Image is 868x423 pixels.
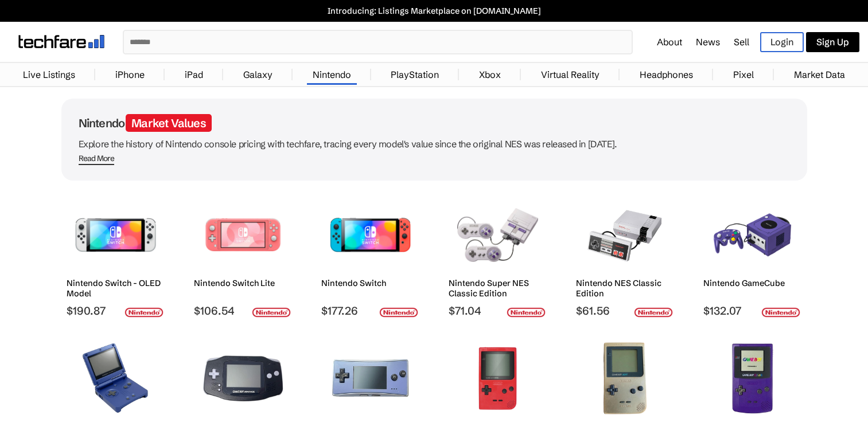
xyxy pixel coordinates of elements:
img: Nintendo Super NES Classic Edition [457,198,538,272]
a: Live Listings [17,63,81,86]
img: Nintendo Game Boy Color [712,342,793,416]
img: Nintendo Switch (OLED Model) [75,198,156,272]
img: Nintendo Game Boy Advance SP [75,342,156,416]
img: Nintendo Switch Lite [203,198,283,272]
a: Nintendo NES Classic Edition Nintendo NES Classic Edition $61.56 nintendo-logo [571,192,680,318]
a: Introducing: Listings Marketplace on [DOMAIN_NAME] [6,6,862,16]
a: iPad [179,63,209,86]
a: iPhone [110,63,150,86]
span: Market Values [126,114,212,132]
h2: Nintendo Switch [321,278,419,288]
img: nintendo-logo [634,307,673,318]
img: Nintendo Game Boy Light [585,342,665,416]
span: $61.56 [576,304,674,318]
div: Read More [79,154,115,163]
a: Nintendo Switch (OLED Model) Nintendo Switch - OLED Model $190.87 nintendo-logo [61,192,170,318]
a: Sell [734,36,749,48]
a: Nintendo Super NES Classic Edition Nintendo Super NES Classic Edition $71.04 nintendo-logo [443,192,552,318]
a: Nintendo Switch Lite Nintendo Switch Lite $106.54 nintendo-logo [189,192,298,318]
a: News [696,36,720,48]
h2: Nintendo Switch Lite [194,278,292,288]
a: Pixel [727,63,760,86]
img: Nintendo GameCube [712,198,793,272]
h2: Nintendo Switch - OLED Model [67,278,165,299]
img: Nintendo NES Classic Edition [585,198,665,272]
h2: Nintendo Super NES Classic Edition [449,278,547,299]
a: About [657,36,682,48]
img: techfare logo [18,35,104,48]
a: Login [760,32,804,52]
h2: Nintendo GameCube [703,278,801,288]
h1: Nintendo [79,116,790,130]
a: Nintendo Switch Nintendo Switch $177.26 nintendo-logo [316,192,425,318]
span: $177.26 [321,304,419,318]
span: $132.07 [703,304,801,318]
span: $190.87 [67,304,165,318]
a: Market Data [788,63,851,86]
a: Headphones [634,63,699,86]
img: nintendo-logo [252,307,291,318]
h2: Nintendo NES Classic Edition [576,278,674,299]
img: nintendo-logo [124,307,164,318]
img: Nintendo Switch [330,198,411,272]
a: Nintendo GameCube Nintendo GameCube $132.07 nintendo-logo [698,192,807,318]
p: Explore the history of Nintendo console pricing with techfare, tracing every model's value since ... [79,136,790,152]
span: $71.04 [449,304,547,318]
span: Read More [79,154,115,165]
a: Xbox [473,63,507,86]
img: Nintendo Game Boy Advance SP [203,342,283,416]
a: Sign Up [806,32,859,52]
img: Nintendo Game Boy Pocket [457,342,538,416]
img: Nintendo Game Boy Micro [330,342,411,416]
img: nintendo-logo [379,307,418,318]
a: PlayStation [385,63,445,86]
a: Virtual Reality [535,63,605,86]
img: nintendo-logo [761,307,800,318]
span: $106.54 [194,304,292,318]
a: Galaxy [238,63,278,86]
a: Nintendo [307,63,357,86]
img: nintendo-logo [507,307,546,318]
